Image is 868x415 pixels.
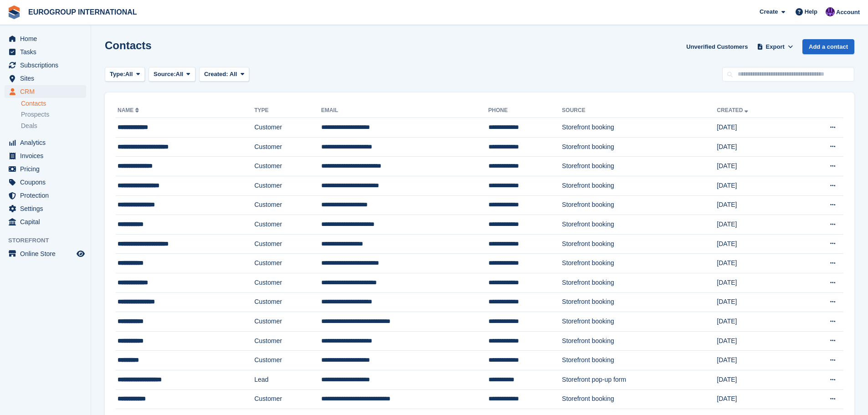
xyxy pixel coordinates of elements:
[254,157,321,176] td: Customer
[254,234,321,254] td: Customer
[717,176,797,195] td: [DATE]
[254,351,321,370] td: Customer
[562,157,717,176] td: Storefront booking
[717,234,797,254] td: [DATE]
[562,351,717,370] td: Storefront booking
[321,103,488,118] th: Email
[254,254,321,273] td: Customer
[562,118,717,138] td: Storefront booking
[683,39,751,54] a: Unverified Customers
[20,163,75,175] span: Pricing
[717,292,797,312] td: [DATE]
[562,254,717,273] td: Storefront booking
[5,176,86,189] a: menu
[254,370,321,389] td: Lead
[20,215,75,228] span: Capital
[717,157,797,176] td: [DATE]
[562,195,717,215] td: Storefront booking
[254,215,321,235] td: Customer
[5,59,86,72] a: menu
[5,149,86,162] a: menu
[5,136,86,149] a: menu
[717,118,797,138] td: [DATE]
[717,389,797,409] td: [DATE]
[562,234,717,254] td: Storefront booking
[21,110,86,119] a: Prospects
[20,189,75,202] span: Protection
[5,247,86,260] a: menu
[20,32,75,45] span: Home
[20,149,75,162] span: Invoices
[149,67,195,82] button: Source: All
[230,71,237,77] span: All
[254,331,321,351] td: Customer
[254,312,321,332] td: Customer
[110,70,125,79] span: Type:
[254,118,321,138] td: Customer
[717,254,797,273] td: [DATE]
[20,176,75,189] span: Coupons
[20,46,75,58] span: Tasks
[254,103,321,118] th: Type
[21,121,86,131] a: Deals
[21,122,37,130] span: Deals
[717,273,797,292] td: [DATE]
[199,67,249,82] button: Created: All
[21,99,86,108] a: Contacts
[8,236,91,245] span: Storefront
[75,248,86,259] a: Preview store
[562,176,717,195] td: Storefront booking
[118,107,141,113] a: Name
[21,110,49,119] span: Prospects
[5,72,86,85] a: menu
[488,103,562,118] th: Phone
[20,59,75,72] span: Subscriptions
[5,215,86,228] a: menu
[5,163,86,175] a: menu
[717,370,797,389] td: [DATE]
[836,8,860,17] span: Account
[5,85,86,98] a: menu
[25,5,141,20] a: EUROGROUP INTERNATIONAL
[254,195,321,215] td: Customer
[562,331,717,351] td: Storefront booking
[562,273,717,292] td: Storefront booking
[717,137,797,157] td: [DATE]
[717,351,797,370] td: [DATE]
[254,176,321,195] td: Customer
[5,46,86,58] a: menu
[5,189,86,202] a: menu
[562,215,717,235] td: Storefront booking
[562,137,717,157] td: Storefront booking
[154,70,175,79] span: Source:
[176,70,184,79] span: All
[826,7,835,16] img: Calvin Tickner
[7,5,21,19] img: stora-icon-8386f47178a22dfd0bd8f6a31ec36ba5ce8667c1dd55bd0f319d3a0aa187defe.svg
[562,389,717,409] td: Storefront booking
[717,215,797,235] td: [DATE]
[254,273,321,292] td: Customer
[5,32,86,45] a: menu
[20,136,75,149] span: Analytics
[5,202,86,215] a: menu
[254,292,321,312] td: Customer
[562,292,717,312] td: Storefront booking
[254,137,321,157] td: Customer
[802,39,854,54] a: Add a contact
[755,39,795,54] button: Export
[20,202,75,215] span: Settings
[20,72,75,85] span: Sites
[204,71,228,77] span: Created:
[717,331,797,351] td: [DATE]
[805,7,817,16] span: Help
[125,70,133,79] span: All
[254,389,321,409] td: Customer
[20,247,75,260] span: Online Store
[717,107,750,113] a: Created
[760,7,778,16] span: Create
[562,312,717,332] td: Storefront booking
[717,195,797,215] td: [DATE]
[562,103,717,118] th: Source
[562,370,717,389] td: Storefront pop-up form
[717,312,797,332] td: [DATE]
